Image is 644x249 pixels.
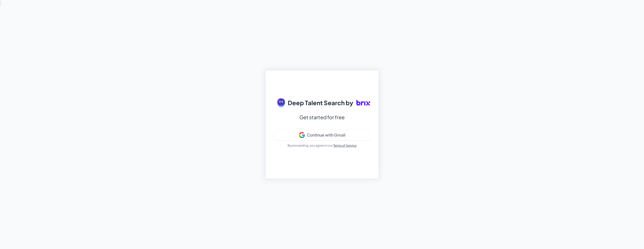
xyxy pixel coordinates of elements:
div: Continue with Gmail [307,133,345,138]
span: Deep Talent Search by [288,98,353,107]
div: Get started for free [299,113,345,122]
p: By proceeding, you agree to our [288,143,356,148]
button: Continue with Gmail [274,130,370,140]
a: Terms of Service [333,144,356,147]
